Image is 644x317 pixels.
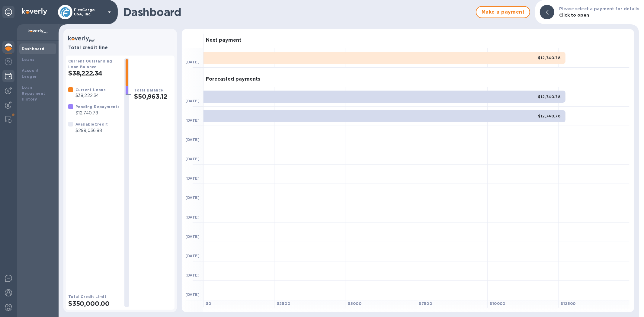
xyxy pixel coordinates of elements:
p: FlexCargo USA, Inc. [74,8,104,16]
b: [DATE] [185,273,200,277]
b: Total Credit Limit [68,294,106,299]
p: $299,036.88 [75,127,108,134]
b: $ 5000 [348,301,361,306]
b: [DATE] [185,176,200,181]
span: Make a payment [481,8,525,16]
img: Foreign exchange [5,58,12,65]
b: $ 0 [206,301,211,306]
b: [DATE] [185,137,200,142]
b: Pending Repayments [75,104,120,109]
b: Account Ledger [22,68,39,79]
b: Loans [22,57,34,62]
b: $ 2500 [277,301,290,306]
h3: Forecasted payments [206,76,260,82]
b: $ 10000 [490,301,505,306]
b: $12,740.78 [538,56,561,60]
h3: Total credit line [68,45,172,51]
b: Loan Repayment History [22,85,45,102]
b: Current Loans [75,88,106,92]
h3: Next payment [206,37,241,43]
b: Current Outstanding Loan Balance [68,59,112,69]
b: [DATE] [185,215,200,219]
h2: $38,222.34 [68,69,120,77]
img: Wallets [5,72,12,80]
b: $12,740.78 [538,94,561,99]
b: [DATE] [185,118,200,123]
b: [DATE] [185,195,200,200]
h2: $350,000.00 [68,300,120,307]
h2: $50,963.12 [134,93,172,100]
b: [DATE] [185,99,200,103]
img: Logo [22,8,47,15]
b: Click to open [559,13,589,18]
b: Dashboard [22,46,45,51]
b: Please select a payment for details [559,6,639,11]
div: Unpin categories [2,6,14,18]
p: $12,740.78 [75,110,120,116]
b: $ 12500 [561,301,576,306]
b: [DATE] [185,292,200,297]
b: Total Balance [134,88,163,92]
b: [DATE] [185,254,200,258]
p: $38,222.34 [75,92,106,99]
h1: Dashboard [123,6,473,18]
b: $ 7500 [419,301,432,306]
b: Available Credit [75,122,108,126]
b: [DATE] [185,234,200,239]
b: $12,740.78 [538,114,561,118]
b: [DATE] [185,157,200,161]
button: Make a payment [476,6,530,18]
b: [DATE] [185,60,200,64]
